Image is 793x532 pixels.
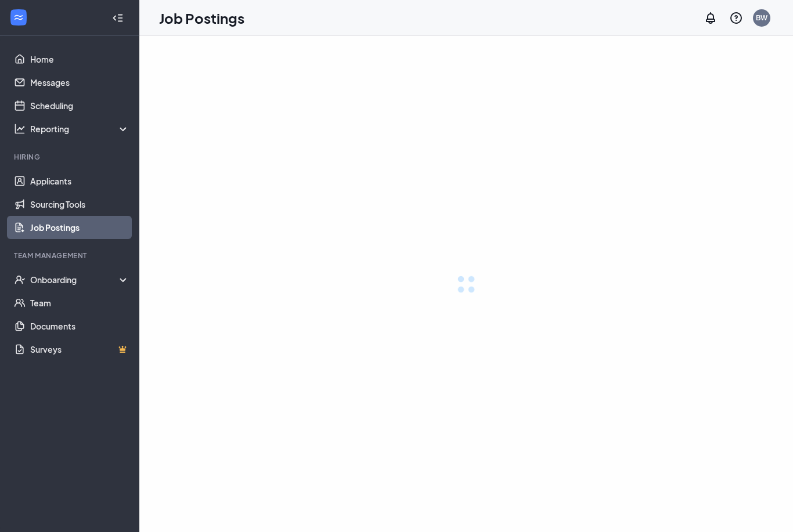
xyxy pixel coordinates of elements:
[159,8,244,28] h1: Job Postings
[112,12,124,24] svg: Collapse
[30,314,129,338] a: Documents
[30,71,129,94] a: Messages
[30,169,129,193] a: Applicants
[13,12,24,23] svg: WorkstreamLogo
[704,11,718,25] svg: Notifications
[30,274,130,285] div: Onboarding
[30,291,129,314] a: Team
[729,11,743,25] svg: QuestionInfo
[30,338,129,361] a: SurveysCrown
[30,94,129,117] a: Scheduling
[756,13,767,23] div: BW
[14,274,26,285] svg: UserCheck
[14,123,26,135] svg: Analysis
[30,123,130,135] div: Reporting
[30,193,129,216] a: Sourcing Tools
[14,251,127,260] div: Team Management
[30,216,129,239] a: Job Postings
[14,152,127,162] div: Hiring
[30,48,129,71] a: Home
